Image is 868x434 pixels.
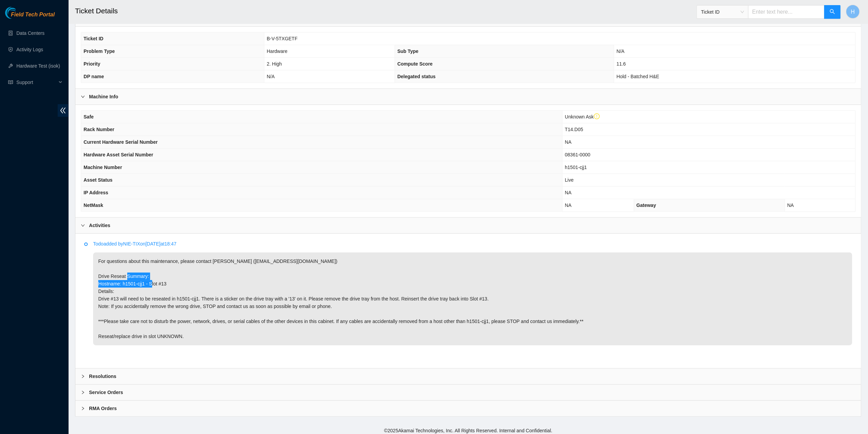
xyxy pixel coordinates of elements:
span: Ticket ID [701,7,744,17]
span: Field Tech Portal [11,12,55,18]
span: NA [565,202,571,208]
span: DP name [84,74,104,79]
span: right [81,406,85,410]
span: NA [565,190,571,195]
span: Support [16,75,57,89]
b: Resolutions [89,373,116,380]
span: h1501-cjj1 [565,165,587,170]
span: N/A [616,48,624,54]
span: Machine Number [84,165,122,170]
a: Data Centers [16,30,44,36]
span: read [8,80,13,85]
span: 08361-0000 [565,152,590,157]
span: NetMask [84,202,103,208]
span: Rack Number [84,127,114,132]
b: Activities [89,222,110,229]
input: Enter text here... [748,5,824,19]
span: 2. High [267,61,282,67]
b: RMA Orders [89,405,117,412]
span: double-left [58,104,68,117]
span: right [81,95,85,99]
span: Sub Type [397,48,418,54]
span: NA [787,202,794,208]
span: Hardware [267,48,288,54]
a: Activity Logs [16,47,43,52]
div: Service Orders [75,384,861,400]
span: Current Hardware Serial Number [84,139,158,145]
span: N/A [267,74,275,79]
span: Priority [84,61,100,67]
span: Asset Status [84,177,113,183]
img: Akamai Technologies [5,7,34,19]
span: right [81,390,85,394]
span: Gateway [636,202,656,208]
span: search [829,9,835,15]
p: Todo added by NIE-TIX on [DATE] at 18:47 [93,240,852,248]
span: right [81,374,85,378]
span: Delegated status [397,74,436,79]
p: For questions about this maintenance, please contact [PERSON_NAME] ([EMAIL_ADDRESS][DOMAIN_NAME])... [93,252,852,345]
span: Compute Score [397,61,432,67]
span: IP Address [84,190,108,195]
b: Service Orders [89,389,123,396]
span: Live [565,177,574,183]
span: 11.6 [616,61,626,67]
a: Akamai TechnologiesField Tech Portal [5,12,55,21]
button: H [846,5,859,18]
span: Ticket ID [84,36,103,41]
div: RMA Orders [75,401,861,416]
div: Machine Info [75,89,861,104]
div: Activities [75,218,861,233]
span: right [81,223,85,227]
span: Unknown Ask [565,114,600,120]
span: T14.D05 [565,127,583,132]
a: Hardware Test (isok) [16,63,60,69]
span: B-V-5TXGETF [267,36,297,41]
button: search [824,5,840,19]
span: Safe [84,114,94,120]
div: Resolutions [75,368,861,384]
span: exclamation-circle [594,113,600,120]
span: H [851,8,855,16]
span: NA [565,139,571,145]
span: Hardware Asset Serial Number [84,152,153,157]
span: Problem Type [84,48,115,54]
b: Machine Info [89,93,118,100]
span: Hold - Batched H&E [616,74,659,79]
